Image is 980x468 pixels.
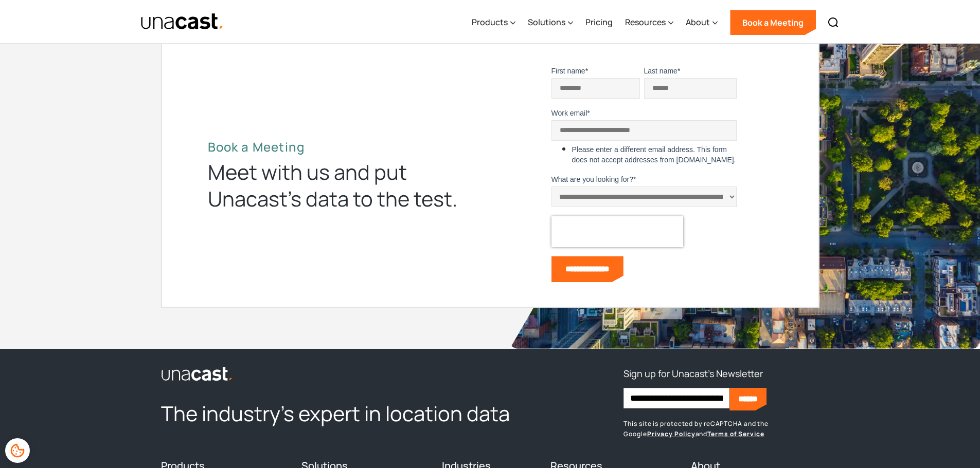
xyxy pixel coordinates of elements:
img: Search icon [827,16,840,29]
img: Unacast logo [161,366,233,382]
div: About [686,16,710,28]
label: Please enter a different email address. This form does not accept addresses from [DOMAIN_NAME]. [572,144,737,165]
a: Book a Meeting [730,10,816,35]
a: Privacy Policy [647,429,696,438]
h3: Sign up for Unacast's Newsletter [623,365,763,382]
div: Cookie Preferences [5,438,30,463]
a: Terms of Service [707,429,764,438]
div: Products [472,16,508,28]
img: Unacast text logo [140,13,224,31]
div: Solutions [528,16,565,28]
span: Last name [644,67,678,75]
div: Resources [625,16,666,28]
div: Products [472,2,515,44]
div: Solutions [528,2,573,44]
div: Resources [625,2,673,44]
h2: The industry’s expert in location data [161,400,538,427]
span: What are you looking for? [551,175,634,183]
span: Work email [551,109,587,117]
a: link to the homepage [161,365,538,382]
a: home [140,13,224,31]
span: First name [551,67,585,75]
p: This site is protected by reCAPTCHA and the Google and [623,419,819,439]
h2: Book a Meeting [208,139,475,155]
a: Pricing [585,2,613,44]
iframe: reCAPTCHA [551,216,683,247]
div: Meet with us and put Unacast’s data to the test. [208,159,475,212]
div: About [686,2,718,44]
